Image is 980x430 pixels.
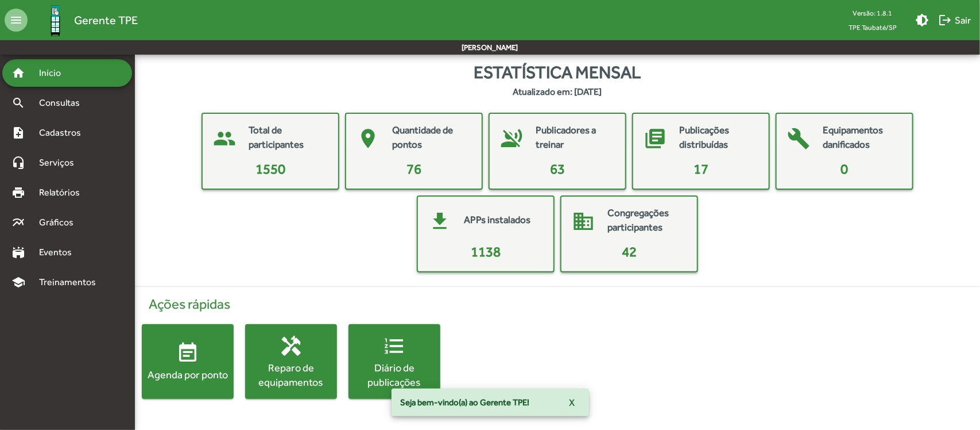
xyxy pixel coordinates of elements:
[11,216,25,229] mat-icon: multiline_chart
[536,123,614,152] mat-card-title: Publicadores a treinar
[11,66,25,80] mat-icon: home
[622,244,637,259] span: 42
[406,161,421,176] span: 76
[401,397,530,408] span: Seja bem-vindo(a) ao Gerente TPE!
[11,245,25,259] mat-icon: stadium
[245,360,337,389] div: Reparo de equipamentos
[11,126,25,140] mat-icon: note_add
[933,10,975,30] button: Sair
[37,2,74,39] img: Logo
[142,296,973,313] h4: Ações rápidas
[823,123,901,152] mat-card-title: Equipamentos danificados
[464,213,530,228] mat-card-title: APPs instalados
[32,156,90,170] span: Serviços
[11,96,25,110] mat-icon: search
[474,59,641,85] span: Estatística mensal
[607,206,685,235] mat-card-title: Congregações participantes
[566,204,601,239] mat-icon: domain
[638,121,672,156] mat-icon: library_books
[176,341,199,364] mat-icon: event_note
[781,121,816,156] mat-icon: build
[839,20,906,34] span: TPE Taubaté/SP
[471,244,501,259] span: 1138
[392,123,470,152] mat-card-title: Quantidade de pontos
[423,204,457,239] mat-icon: get_app
[383,334,406,357] mat-icon: format_list_numbered
[32,66,78,80] span: Início
[11,156,25,170] mat-icon: headset_mic
[938,13,952,27] mat-icon: logout
[32,186,95,199] span: Relatórios
[32,96,95,110] span: Consultas
[570,392,575,413] span: X
[74,11,138,29] span: Gerente TPE
[679,123,757,152] mat-card-title: Publicações distribuídas
[841,161,849,176] span: 0
[11,186,25,199] mat-icon: print
[32,126,96,140] span: Cadastros
[550,161,565,176] span: 63
[249,123,327,152] mat-card-title: Total de participantes
[255,161,285,176] span: 1550
[142,367,234,382] div: Agenda por ponto
[560,392,584,413] button: X
[32,245,87,259] span: Eventos
[351,121,385,156] mat-icon: place
[494,121,529,156] mat-icon: voice_over_off
[348,324,440,399] button: Diário de publicações
[245,324,337,399] button: Reparo de equipamentos
[28,2,138,39] a: Gerente TPE
[11,275,25,289] mat-icon: school
[32,216,89,229] span: Gráficos
[207,121,242,156] mat-icon: people
[5,9,28,32] mat-icon: menu
[839,6,906,20] div: Versão: 1.8.1
[938,10,971,30] span: Sair
[280,334,303,357] mat-icon: handyman
[915,13,929,27] mat-icon: brightness_medium
[142,324,234,399] button: Agenda por ponto
[32,275,110,289] span: Treinamentos
[348,360,440,389] div: Diário de publicações
[694,161,708,176] span: 17
[513,85,602,99] strong: Atualizado em: [DATE]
